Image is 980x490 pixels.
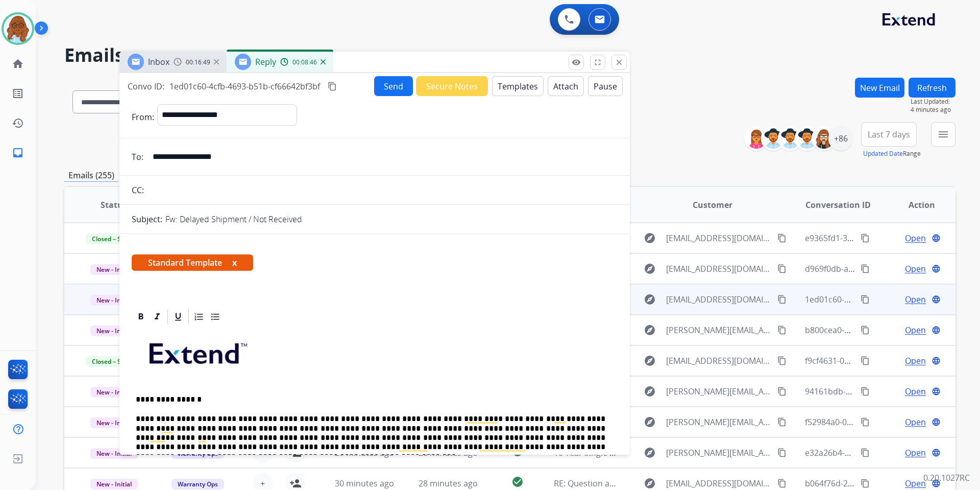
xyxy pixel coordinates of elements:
span: Open [905,293,926,306]
div: Underline [170,309,186,324]
mat-icon: content_copy [861,325,870,335]
span: New - Initial [90,295,138,306]
mat-icon: explore [644,293,656,306]
span: Open [905,416,926,428]
span: Closed – Solved [86,234,142,244]
img: avatar [4,14,32,43]
span: 28 minutes ago [419,478,478,489]
span: [PERSON_NAME][EMAIL_ADDRESS][DOMAIN_NAME] [666,385,771,398]
span: e32a26b4-1a52-43d0-b793-b06acb635197 [805,447,964,458]
mat-icon: close [615,58,624,67]
mat-icon: content_copy [777,295,787,304]
span: RE: Question about Extend Virtual Gift Cards [554,478,724,489]
mat-icon: fullscreen [593,58,602,67]
button: New Email [855,78,904,98]
span: Inbox [148,56,169,67]
mat-icon: content_copy [777,417,787,427]
span: [EMAIL_ADDRESS][DOMAIN_NAME] [666,355,771,367]
mat-icon: home [12,58,24,70]
button: Pause [588,76,623,96]
h2: Emails [64,45,955,65]
span: Warranty Ops [171,479,224,489]
span: 1ed01c60-4cfb-4693-b51b-cf66642bf3bf [169,81,320,92]
span: Last Updated: [911,98,955,106]
span: 30 minutes ago [335,478,394,489]
span: Open [905,355,926,367]
span: Open [905,324,926,336]
span: Conversation ID [805,199,871,211]
button: Send [374,76,413,96]
span: b064f76d-2e96-4ed7-a66b-31d6c9d93860 [805,478,963,489]
span: New - Initial [90,264,138,275]
mat-icon: content_copy [861,264,870,273]
span: Customer [693,199,732,211]
button: x [232,256,237,269]
span: New - Initial [90,448,138,459]
span: Open [905,447,926,459]
p: Convo ID: [128,80,164,92]
span: New - Initial [90,417,138,428]
mat-icon: content_copy [861,417,870,427]
mat-icon: explore [644,324,656,336]
mat-icon: explore [644,232,656,244]
mat-icon: explore [644,477,656,489]
span: New - Initial [90,479,138,489]
span: 00:16:49 [186,58,210,66]
span: Open [905,385,926,398]
p: To: [132,151,143,163]
span: Status [101,199,127,211]
span: Open [905,232,926,244]
span: Open [905,263,926,275]
mat-icon: language [932,264,941,273]
button: Templates [492,76,544,96]
span: Open [905,477,926,489]
span: [PERSON_NAME][EMAIL_ADDRESS][PERSON_NAME][DOMAIN_NAME] [666,447,771,459]
span: b800cea0-9b6e-4951-8441-ef45c584aaf8 [805,324,958,336]
mat-icon: language [932,387,941,396]
mat-icon: remove_red_eye [572,58,581,67]
span: [EMAIL_ADDRESS][DOMAIN_NAME] [666,263,771,275]
mat-icon: history [12,117,24,129]
span: [PERSON_NAME][EMAIL_ADDRESS][DOMAIN_NAME] [666,324,771,336]
span: Last 7 days [868,132,910,136]
span: 00:08:46 [292,58,317,66]
mat-icon: language [932,356,941,365]
div: +86 [828,126,853,151]
mat-icon: content_copy [861,234,870,243]
button: Refresh [909,78,955,98]
span: e9365fd1-3efc-46e7-bfd2-6a50d794446a [805,232,958,244]
p: Fw: Delayed Shipment / Not Received [165,213,302,225]
span: Standard Template [132,254,253,271]
span: New - Initial [90,387,138,398]
mat-icon: content_copy [328,82,337,91]
span: 4 minutes ago [911,106,955,114]
mat-icon: content_copy [861,356,870,365]
mat-icon: content_copy [777,448,787,457]
mat-icon: list_alt [12,87,24,100]
div: Ordered List [191,309,207,324]
span: Reply [255,56,276,67]
mat-icon: explore [644,447,656,459]
button: Updated Date [863,150,903,158]
mat-icon: content_copy [861,295,870,304]
mat-icon: language [932,325,941,335]
mat-icon: content_copy [777,356,787,365]
span: f9cf4631-0116-48b5-aac0-42955cf2652f [805,355,953,366]
mat-icon: content_copy [777,325,787,335]
span: Range [863,149,921,158]
mat-icon: content_copy [777,234,787,243]
p: CC: [132,184,144,196]
mat-icon: explore [644,416,656,428]
mat-icon: language [932,295,941,304]
mat-icon: explore [644,355,656,367]
mat-icon: content_copy [861,479,870,488]
p: Emails (255) [64,169,118,182]
span: Closed – Solved [86,356,142,367]
span: [EMAIL_ADDRESS][DOMAIN_NAME] [666,477,771,489]
p: From: [132,111,154,123]
p: Subject: [132,213,162,225]
span: New - Initial [90,325,138,336]
mat-icon: language [932,234,941,243]
mat-icon: content_copy [861,448,870,457]
div: Bold [133,309,149,324]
